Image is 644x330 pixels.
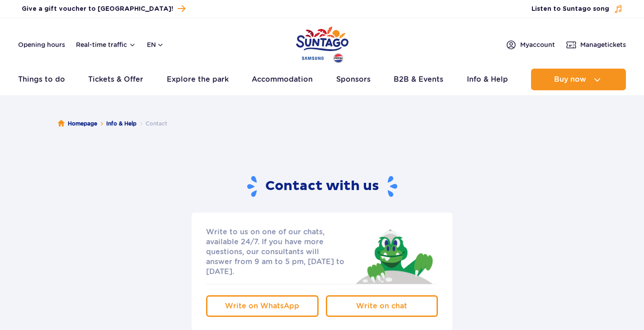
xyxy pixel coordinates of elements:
[136,119,167,128] li: Contact
[247,175,397,198] h2: Contact with us
[206,227,347,277] p: Write to us on one of our chats, available 24/7. If you have more questions, our consultants will...
[18,40,65,49] a: Opening hours
[566,39,626,50] a: Managetickets
[554,75,586,84] span: Buy now
[531,5,609,14] span: Listen to Suntago song
[580,40,626,49] span: Manage tickets
[350,227,438,284] img: Jay
[58,119,97,128] a: Homepage
[18,69,65,90] a: Things to do
[336,69,371,90] a: Sponsors
[506,39,555,50] a: Myaccount
[147,40,164,49] button: en
[22,5,173,14] span: Give a gift voucher to [GEOGRAPHIC_DATA]!
[296,23,348,64] a: Park of Poland
[225,302,299,310] span: Write on WhatsApp
[356,302,407,310] span: Write on chat
[326,295,438,317] a: Write on chat
[167,69,229,90] a: Explore the park
[206,295,319,317] a: Write on WhatsApp
[531,69,626,90] button: Buy now
[467,69,508,90] a: Info & Help
[252,69,313,90] a: Accommodation
[531,5,623,14] button: Listen to Suntago song
[88,69,143,90] a: Tickets & Offer
[520,40,555,49] span: My account
[106,119,136,128] a: Info & Help
[76,41,136,48] button: Real-time traffic
[394,69,443,90] a: B2B & Events
[22,3,185,15] a: Give a gift voucher to [GEOGRAPHIC_DATA]!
